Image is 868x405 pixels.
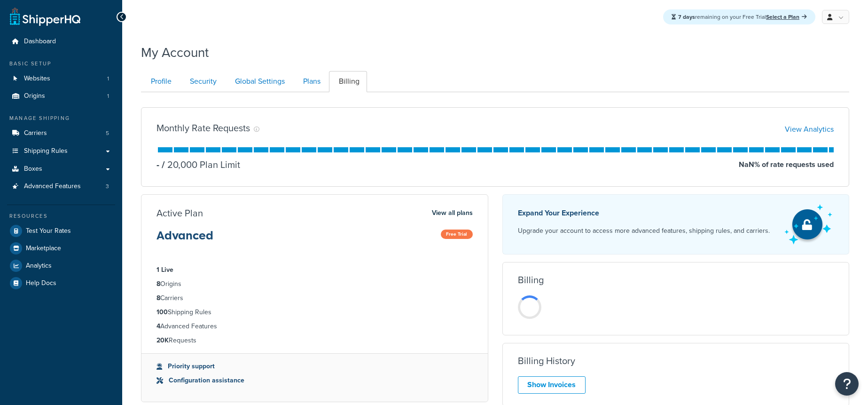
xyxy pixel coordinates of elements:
div: Basic Setup [7,60,115,68]
a: Select a Plan [766,13,807,21]
span: Analytics [26,262,52,270]
li: Configuration assistance [156,375,473,386]
span: Shipping Rules [24,147,68,155]
li: Origins [7,87,115,105]
span: 3 [106,183,109,191]
h3: Active Plan [156,208,203,218]
a: Advanced Features 3 [7,178,115,195]
li: Priority support [156,361,473,372]
a: Profile [141,71,179,92]
span: Help Docs [26,279,56,287]
strong: 100 [156,307,168,317]
a: Origins 1 [7,87,115,105]
li: Websites [7,70,115,87]
span: Websites [24,75,50,83]
li: Origins [156,279,473,289]
a: ShipperHQ Home [10,7,80,26]
p: 20,000 Plan Limit [159,158,240,171]
strong: 8 [156,293,160,303]
a: Global Settings [225,71,292,92]
span: Dashboard [24,38,56,46]
a: Analytics [7,257,115,274]
li: Requests [156,335,473,346]
span: Origins [24,92,45,100]
a: Websites 1 [7,70,115,87]
h3: Advanced [156,230,213,249]
span: Boxes [24,165,42,173]
a: View Analytics [785,124,834,135]
a: Show Invoices [518,376,586,394]
li: Advanced Features [7,178,115,195]
a: Boxes [7,160,115,178]
span: 1 [107,92,109,100]
a: Billing [329,71,367,92]
a: Plans [293,71,328,92]
span: Test Your Rates [26,227,71,235]
a: Test Your Rates [7,222,115,239]
div: Resources [7,212,115,220]
button: Open Resource Center [835,372,859,396]
h3: Monthly Rate Requests [156,123,250,133]
a: Marketplace [7,240,115,257]
a: Security [180,71,224,92]
strong: 1 Live [156,265,173,275]
h3: Billing [518,275,544,285]
h1: My Account [141,43,209,62]
span: 5 [106,129,109,137]
p: - [156,158,159,171]
strong: 8 [156,279,160,289]
li: Carriers [7,125,115,142]
a: Expand Your Experience Upgrade your account to access more advanced features, shipping rules, and... [502,194,850,254]
span: Marketplace [26,245,61,253]
li: Advanced Features [156,321,473,332]
strong: 20K [156,335,169,345]
a: Shipping Rules [7,143,115,160]
li: Carriers [156,293,473,303]
span: Advanced Features [24,183,81,191]
span: / [162,158,165,172]
div: Manage Shipping [7,114,115,122]
p: Upgrade your account to access more advanced features, shipping rules, and carriers. [518,224,770,238]
strong: 7 days [678,13,695,21]
li: Shipping Rules [156,307,473,318]
span: Carriers [24,129,47,137]
a: View all plans [432,207,473,219]
strong: 4 [156,321,160,331]
div: remaining on your Free Trial [663,9,815,24]
p: NaN % of rate requests used [739,158,834,171]
h3: Billing History [518,356,575,366]
p: Expand Your Experience [518,206,770,220]
a: Dashboard [7,33,115,50]
a: Carriers 5 [7,125,115,142]
a: Help Docs [7,275,115,292]
span: 1 [107,75,109,83]
span: Free Trial [441,230,473,239]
